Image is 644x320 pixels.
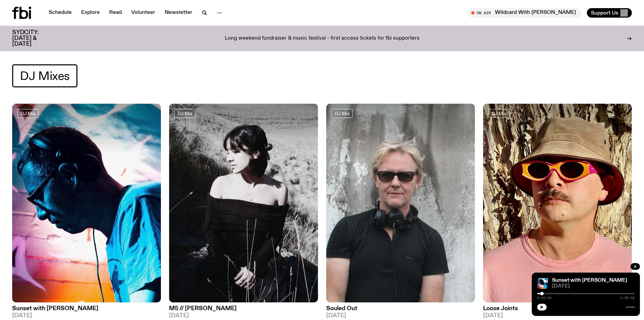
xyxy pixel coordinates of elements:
[18,109,39,118] a: DJ Mix
[587,8,632,18] button: Support Us
[537,278,548,289] img: Simon Caldwell stands side on, looking downwards. He has headphones on. Behind him is a brightly ...
[21,111,35,116] span: DJ Mix
[77,8,104,18] a: Explore
[177,111,192,116] span: DJ Mix
[552,284,635,289] span: [DATE]
[483,306,632,312] h3: Loose Joints
[483,313,632,319] span: [DATE]
[12,313,161,319] span: [DATE]
[169,302,318,319] a: M5 // [PERSON_NAME][DATE]
[161,8,196,18] a: Newsletter
[326,302,475,319] a: Souled Out[DATE]
[12,302,161,319] a: Sunset with [PERSON_NAME][DATE]
[12,30,55,47] h3: SYDCITY: [DATE] & [DATE]
[45,8,76,18] a: Schedule
[492,111,506,116] span: DJ Mix
[12,306,161,312] h3: Sunset with [PERSON_NAME]
[169,306,318,312] h3: M5 // [PERSON_NAME]
[468,8,581,18] button: On AirWildcard With [PERSON_NAME]
[483,302,632,319] a: Loose Joints[DATE]
[335,111,350,116] span: DJ Mix
[225,36,420,42] p: Long weekend fundraiser & music festival - first access tickets for fbi supporters
[12,104,161,302] img: Simon Caldwell stands side on, looking downwards. He has headphones on. Behind him is a brightly ...
[326,313,475,319] span: [DATE]
[174,109,195,118] a: DJ Mix
[127,8,159,18] a: Volunteer
[537,296,551,300] span: 0:05:54
[552,278,627,283] a: Sunset with [PERSON_NAME]
[326,306,475,312] h3: Souled Out
[326,104,475,302] img: Stephen looks directly at the camera, wearing a black tee, black sunglasses and headphones around...
[483,104,632,302] img: Tyson stands in front of a paperbark tree wearing orange sunglasses, a suede bucket hat and a pin...
[169,313,318,319] span: [DATE]
[20,69,70,83] span: DJ Mixes
[332,109,353,118] a: DJ Mix
[620,296,635,300] span: 1:59:58
[105,8,126,18] a: Read
[591,10,618,16] span: Support Us
[488,109,509,118] a: DJ Mix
